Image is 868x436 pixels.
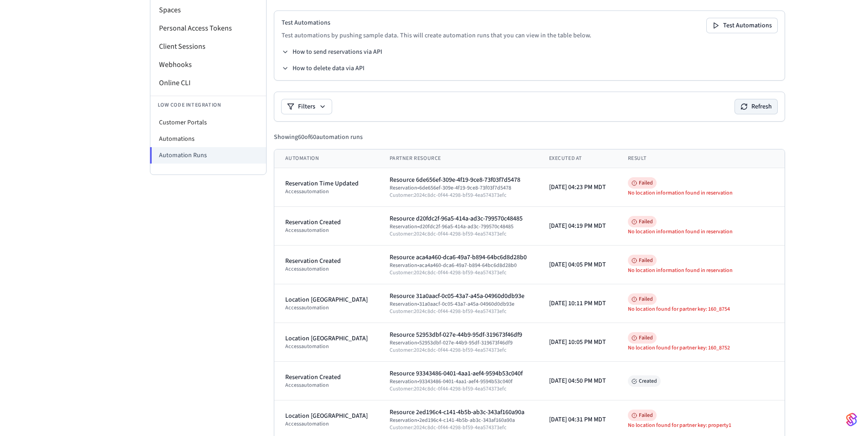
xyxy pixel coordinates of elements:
[390,330,527,339] div: Resource 52953dbf-027e-44b9-95df-319673f46df9
[390,347,527,354] div: Customer: 2024c8dc-0f44-4298-bf59-4ea574373efc
[390,408,527,417] div: Resource 2ed196c4-c141-4b5b-ab3c-343af160a90a
[628,190,774,197] div: No location information found in reservation
[538,246,617,284] td: [DATE] 04:05 PM MDT
[282,31,591,40] p: Test automations by pushing sample data. This will create automation runs that you can view in th...
[285,343,368,350] div: access automation
[628,306,774,313] div: No location found for partner key: 160_8754
[390,417,527,424] div: Reservation • 2ed196c4-c141-4b5b-ab3c-343af160a90a
[285,218,368,227] div: Reservation Created
[538,149,617,168] th: Executed At
[150,19,266,37] li: Personal Access Tokens
[390,378,527,385] div: Reservation • 93343486-0401-4aa1-aef4-9594b53c040f
[538,207,617,246] td: [DATE] 04:19 PM MDT
[628,255,657,266] span: Failed
[390,185,527,192] div: Reservation • 6de656ef-309e-4f19-9ce8-73f03f7d5478
[150,114,266,131] li: Customer Portals
[390,175,527,185] div: Resource 6de656ef-309e-4f19-9ce8-73f03f7d5478
[390,301,527,308] div: Reservation • 31a0aacf-0c05-43a7-a45a-04960d0db93e
[274,133,363,142] div: Showing 60 of 60 automation runs
[285,179,368,188] div: Reservation Time Updated
[390,339,527,347] div: Reservation • 52953dbf-027e-44b9-95df-319673f46df9
[285,373,368,382] div: Reservation Created
[285,188,368,195] div: access automation
[285,304,368,312] div: access automation
[150,56,266,74] li: Webhooks
[846,412,857,427] img: SeamLogoGradient.69752ec5.svg
[150,1,266,19] li: Spaces
[628,267,774,274] div: No location information found in reservation
[282,47,382,56] button: How to send reservations via API
[390,308,527,315] div: Customer: 2024c8dc-0f44-4298-bf59-4ea574373efc
[150,74,266,92] li: Online CLI
[150,37,266,56] li: Client Sessions
[390,192,527,199] div: Customer: 2024c8dc-0f44-4298-bf59-4ea574373efc
[150,147,266,164] li: Automation Runs
[282,99,332,114] button: Filters
[285,382,368,389] div: access automation
[390,262,527,269] div: Reservation • aca4a460-dca6-49a7-b894-64bc6d8d28b0
[150,131,266,147] li: Automations
[628,332,657,344] span: Failed
[628,177,657,189] span: Failed
[390,385,527,393] div: Customer: 2024c8dc-0f44-4298-bf59-4ea574373efc
[390,231,527,238] div: Customer: 2024c8dc-0f44-4298-bf59-4ea574373efc
[390,223,527,231] div: Reservation • d20fdc2f-96a5-414a-ad3c-799570c48485
[285,411,368,421] div: Location [GEOGRAPHIC_DATA]
[282,64,365,73] button: How to delete data via API
[379,149,538,168] th: Partner Resource
[628,375,661,387] span: Created
[285,266,368,273] div: access automation
[390,424,527,431] div: Customer: 2024c8dc-0f44-4298-bf59-4ea574373efc
[628,228,774,236] div: No location information found in reservation
[150,96,266,114] li: Low Code Integration
[274,149,379,168] th: Automation
[628,293,657,305] span: Failed
[538,284,617,323] td: [DATE] 10:11 PM MDT
[390,253,527,262] div: Resource aca4a460-dca6-49a7-b894-64bc6d8d28b0
[285,334,368,343] div: Location [GEOGRAPHIC_DATA]
[390,269,527,277] div: Customer: 2024c8dc-0f44-4298-bf59-4ea574373efc
[538,323,617,362] td: [DATE] 10:05 PM MDT
[628,410,657,421] span: Failed
[538,362,617,400] td: [DATE] 04:50 PM MDT
[282,18,591,27] h2: Test Automations
[617,149,785,168] th: Result
[628,422,774,429] div: No location found for partner key: property1
[707,18,777,33] button: Test Automations
[285,227,368,234] div: access automation
[628,216,657,227] span: Failed
[285,295,368,304] div: Location [GEOGRAPHIC_DATA]
[735,99,777,114] button: Refresh
[285,421,368,428] div: access automation
[538,168,617,207] td: [DATE] 04:23 PM MDT
[390,214,527,223] div: Resource d20fdc2f-96a5-414a-ad3c-799570c48485
[390,292,527,301] div: Resource 31a0aacf-0c05-43a7-a45a-04960d0db93e
[390,369,527,378] div: Resource 93343486-0401-4aa1-aef4-9594b53c040f
[628,344,774,352] div: No location found for partner key: 160_8752
[285,256,368,266] div: Reservation Created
